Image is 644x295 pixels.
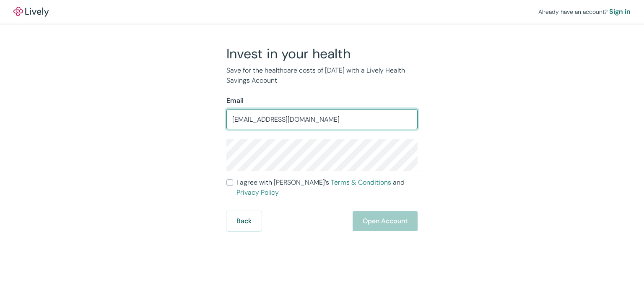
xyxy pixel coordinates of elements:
h2: Invest in your health [226,45,418,62]
img: Lively [13,7,49,17]
a: Sign in [609,7,631,17]
a: Terms & Conditions [331,178,391,187]
label: Email [226,96,244,106]
div: Already have an account? [538,7,631,17]
a: LivelyLively [13,7,49,17]
p: Save for the healthcare costs of [DATE] with a Lively Health Savings Account [226,65,418,86]
button: Back [226,211,262,231]
span: I agree with [PERSON_NAME]’s and [236,178,418,198]
a: Privacy Policy [236,188,279,197]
